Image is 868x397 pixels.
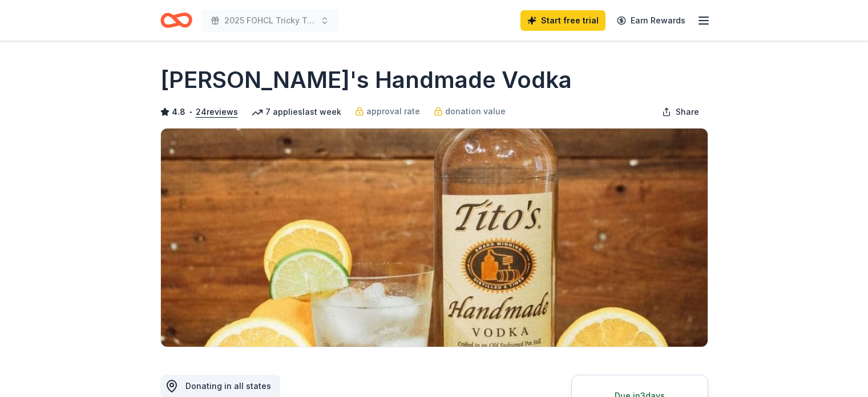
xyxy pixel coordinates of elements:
a: Earn Rewards [610,10,692,31]
span: • [188,107,192,117]
button: 24reviews [196,105,238,119]
span: Donating in all states [185,381,271,391]
button: 2025 FOHCL Tricky Tray Basket Raffle [201,9,338,32]
h1: [PERSON_NAME]'s Handmade Vodka [160,64,572,96]
span: Share [676,105,699,119]
span: 2025 FOHCL Tricky Tray Basket Raffle [224,14,316,27]
img: Image for Tito's Handmade Vodka [161,129,708,347]
span: 4.8 [172,105,185,119]
span: donation value [445,105,506,118]
a: donation value [434,105,506,118]
a: Start free trial [520,10,605,31]
div: 7 applies last week [252,105,341,119]
a: Home [160,7,192,34]
a: approval rate [355,105,420,118]
button: Share [653,101,708,123]
span: approval rate [366,105,420,118]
